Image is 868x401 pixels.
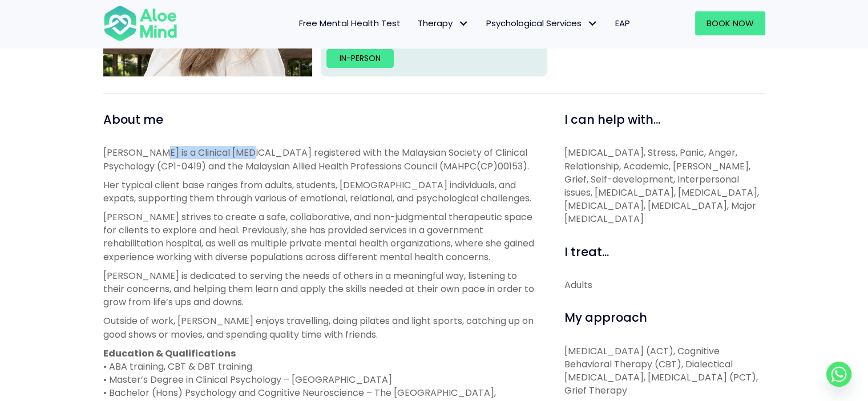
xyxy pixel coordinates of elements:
nav: Menu [192,11,639,35]
span: Free Mental Health Test [299,17,401,29]
p: [PERSON_NAME] is dedicated to serving the needs of others in a meaningful way, listening to their... [103,269,539,309]
p: Outside of work, [PERSON_NAME] enjoys travelling, doing pilates and light sports, catching up on ... [103,314,539,341]
span: I treat... [564,244,609,260]
span: Therapy: submenu [455,15,472,32]
p: [PERSON_NAME] is a Clinical [MEDICAL_DATA] registered with the Malaysian Society of Clinical Psyc... [103,146,539,172]
a: In-person [326,49,394,67]
a: TherapyTherapy: submenu [409,11,478,35]
p: Her typical client base ranges from adults, students, [DEMOGRAPHIC_DATA] individuals, and expats,... [103,179,539,205]
a: Free Mental Health Test [290,11,409,35]
span: About me [103,111,163,128]
span: Therapy [418,17,469,29]
span: EAP [615,17,630,29]
img: Aloe mind Logo [103,5,177,42]
a: Psychological ServicesPsychological Services: submenu [478,11,607,35]
span: My approach [564,309,647,326]
p: [MEDICAL_DATA] (ACT), Cognitive Behavioral Therapy (CBT), Dialectical [MEDICAL_DATA], [MEDICAL_DA... [564,345,765,398]
p: [MEDICAL_DATA], Stress, Panic, Anger, Relationship, Academic, [PERSON_NAME], Grief, Self-developm... [564,146,765,225]
a: EAP [607,11,639,35]
strong: Education & Qualifications [103,347,236,360]
span: Psychological Services: submenu [584,15,601,32]
p: [PERSON_NAME] strives to create a safe, collaborative, and non-judgmental therapeutic space for c... [103,210,539,264]
span: Psychological Services [486,17,598,29]
div: Adults [564,278,765,291]
span: I can help with... [564,111,660,128]
a: Book Now [695,11,765,35]
span: Book Now [706,17,754,29]
a: Whatsapp [826,362,851,387]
